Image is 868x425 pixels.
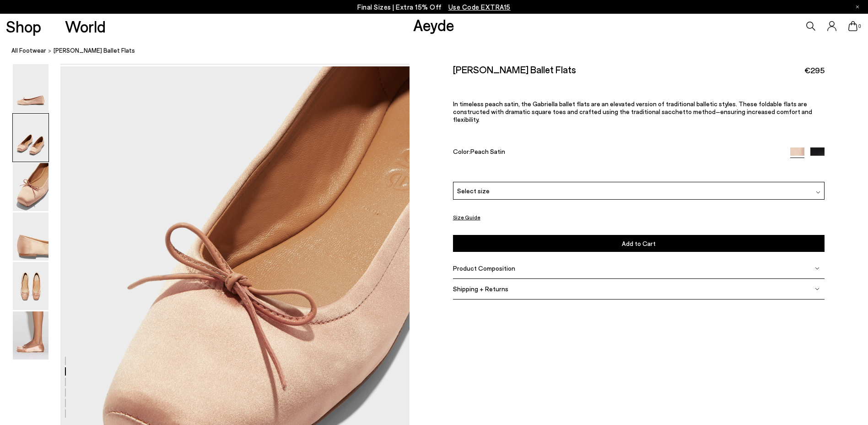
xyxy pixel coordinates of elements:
p: Final Sizes | Extra 15% Off [357,1,511,13]
span: In timeless peach satin, the Gabriella ballet flats are an elevated version of traditional ballet... [453,100,812,123]
img: Gabriella Satin Ballet Flats - Image 3 [13,163,49,211]
img: svg%3E [816,190,820,195]
span: 0 [857,24,862,29]
a: 0 [848,21,857,31]
img: Gabriella Satin Ballet Flats - Image 1 [13,64,49,112]
a: Shop [6,18,41,34]
img: svg%3E [815,266,819,270]
nav: breadcrumb [11,38,868,64]
span: Navigate to /collections/ss25-final-sizes [448,3,511,11]
span: [PERSON_NAME] Ballet Flats [54,46,135,55]
img: Gabriella Satin Ballet Flats - Image 2 [13,114,49,162]
a: World [65,18,106,34]
span: Add to Cart [622,240,656,247]
img: Gabriella Satin Ballet Flats - Image 6 [13,311,49,360]
span: Peach Satin [470,147,505,155]
span: Product Composition [453,264,515,272]
h2: [PERSON_NAME] Ballet Flats [453,64,576,75]
img: Gabriella Satin Ballet Flats - Image 4 [13,212,49,261]
a: All Footwear [11,46,46,55]
button: Add to Cart [453,235,825,252]
span: Shipping + Returns [453,285,508,293]
a: Aeyde [413,15,454,34]
img: Gabriella Satin Ballet Flats - Image 5 [13,262,49,310]
span: Select size [457,186,490,196]
img: svg%3E [815,286,819,291]
div: Color: [453,147,778,158]
button: Size Guide [453,212,480,223]
span: €295 [804,65,825,76]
